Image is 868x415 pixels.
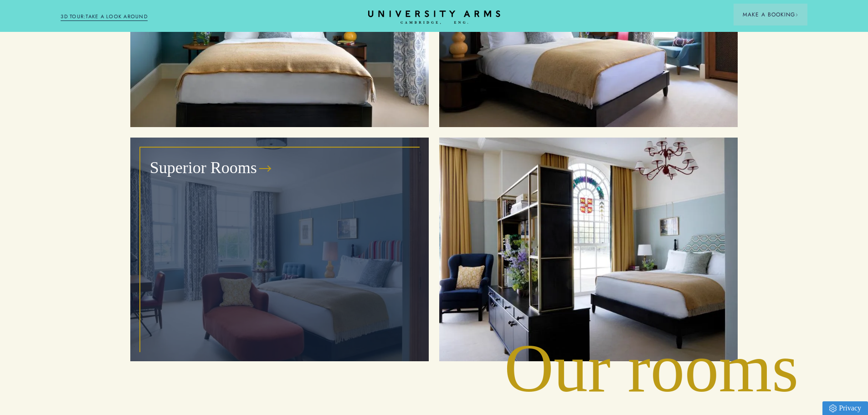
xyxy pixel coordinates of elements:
h3: Superior Rooms [150,157,257,179]
span: Make a Booking [743,10,798,19]
img: Arrow icon [795,13,798,16]
img: Privacy [829,405,837,412]
button: Make a BookingArrow icon [734,4,807,26]
a: Home [368,10,500,25]
a: image-4079943e4172a87360611e38504334cce5890dd9-8272x6200-jpg [439,138,738,361]
a: Privacy [822,401,868,415]
a: 3D TOUR:TAKE A LOOK AROUND [61,13,148,21]
a: image-7e5c38f615728aa2258552bb1afed8804de772c8-8272x6200-jpg Superior Rooms [130,138,429,361]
